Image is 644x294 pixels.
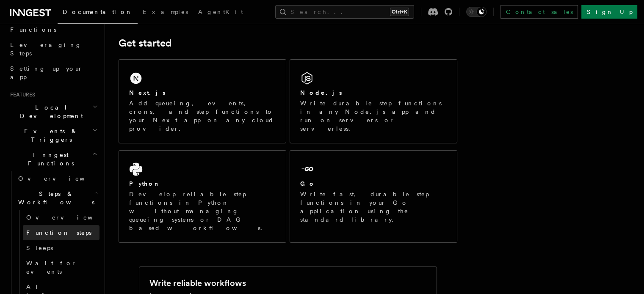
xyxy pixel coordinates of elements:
a: Contact sales [500,5,578,19]
p: Add queueing, events, crons, and step functions to your Next app on any cloud provider. [129,99,276,133]
span: Inngest Functions [7,151,91,168]
span: Sleeps [26,245,53,251]
h2: Go [300,179,315,188]
a: Overview [23,210,100,225]
a: GoWrite fast, durable step functions in your Go application using the standard library. [290,150,457,243]
span: Overview [26,214,113,221]
span: Overview [18,175,105,182]
p: Write fast, durable step functions in your Go application using the standard library. [300,190,447,224]
h2: Write reliable workflows [149,277,246,289]
a: Function steps [23,225,100,240]
span: Leveraging Steps [10,41,82,57]
a: Get started [119,37,171,49]
a: Sleeps [23,240,100,256]
span: Documentation [63,8,133,15]
span: Function steps [26,229,91,236]
button: Steps & Workflows [15,186,100,210]
a: Leveraging Steps [7,37,100,61]
kbd: Ctrl+K [390,8,409,16]
a: Overview [15,171,100,186]
a: Wait for events [23,256,100,279]
h2: Next.js [129,88,166,97]
span: Events & Triggers [7,127,92,144]
button: Events & Triggers [7,124,100,147]
a: AgentKit [193,3,248,23]
span: Steps & Workflows [15,190,94,206]
p: Develop reliable step functions in Python without managing queueing systems or DAG based workflows. [129,190,276,232]
a: Setting up your app [7,61,100,85]
a: Documentation [58,3,138,24]
span: Local Development [7,103,92,120]
a: Node.jsWrite durable step functions in any Node.js app and run on servers or serverless. [290,59,457,143]
h2: Node.js [300,88,342,97]
button: Search...Ctrl+K [275,5,414,19]
h2: Python [129,179,160,188]
span: Examples [143,8,188,15]
button: Toggle dark mode [466,7,486,17]
p: Write durable step functions in any Node.js app and run on servers or serverless. [300,99,447,133]
span: Setting up your app [10,65,83,80]
a: Next.jsAdd queueing, events, crons, and step functions to your Next app on any cloud provider. [119,59,286,143]
button: Inngest Functions [7,147,100,171]
span: AgentKit [198,8,243,15]
button: Local Development [7,100,100,124]
a: Examples [138,3,193,23]
a: Your first Functions [7,14,100,37]
a: PythonDevelop reliable step functions in Python without managing queueing systems or DAG based wo... [119,150,286,243]
span: Wait for events [26,260,77,275]
a: Sign Up [581,5,637,19]
span: Features [7,91,35,98]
